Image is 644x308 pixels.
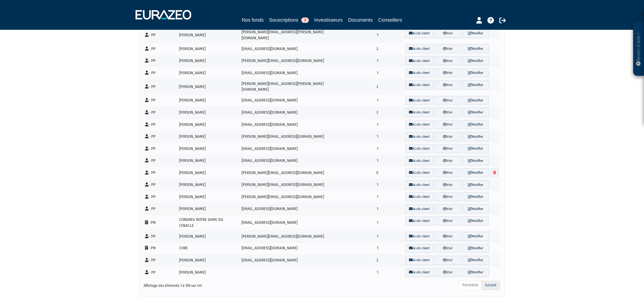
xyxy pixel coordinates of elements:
[339,143,380,155] td: 1
[144,119,177,131] td: - PP
[177,167,240,179] td: [PERSON_NAME]
[240,155,339,167] td: [EMAIL_ADDRESS][DOMAIN_NAME]
[240,79,339,94] td: [PERSON_NAME][EMAIL_ADDRESS][PERSON_NAME][DOMAIN_NAME]
[144,280,288,289] div: Affichage des éléments 1 à 100 sur 441
[435,29,461,38] a: Voir
[177,43,240,55] td: [PERSON_NAME]
[435,132,461,141] a: Voir
[435,256,461,265] a: Voir
[339,94,380,107] td: 1
[405,256,433,265] a: Accès client
[463,205,489,214] a: Modifier
[405,205,433,214] a: Accès client
[301,18,309,23] span: 1
[463,168,489,177] a: Modifier
[144,215,177,230] td: - PM
[240,143,339,155] td: [EMAIL_ADDRESS][DOMAIN_NAME]
[435,232,461,241] a: Voir
[240,203,339,215] td: [EMAIL_ADDRESS][DOMAIN_NAME]
[405,244,433,253] a: Accès client
[240,67,339,79] td: [EMAIL_ADDRESS][DOMAIN_NAME]
[177,155,240,167] td: [PERSON_NAME]
[339,179,380,191] td: 1
[144,131,177,143] td: - PP
[144,179,177,191] td: - PP
[144,254,177,267] td: - PP
[435,244,461,253] a: Voir
[144,191,177,203] td: - PP
[378,16,402,24] a: Conseillers
[144,106,177,119] td: - PP
[481,281,500,290] a: Suivant
[339,191,380,203] td: 1
[144,243,177,255] td: - PM
[405,57,433,65] a: Accès client
[144,94,177,107] td: - PP
[348,16,373,24] a: Documents
[339,131,380,143] td: 1
[405,144,433,153] a: Accès client
[177,215,240,230] td: CONGREG NOTRE DAME DU CENACLE
[177,230,240,243] td: [PERSON_NAME]
[339,267,380,279] td: 1
[242,16,264,24] a: Nos fonds
[144,203,177,215] td: - PP
[435,192,461,201] a: Voir
[405,181,433,189] a: Accès client
[435,57,461,65] a: Voir
[177,55,240,67] td: [PERSON_NAME]
[240,94,339,107] td: [EMAIL_ADDRESS][DOMAIN_NAME]
[463,144,489,153] a: Modifier
[136,10,191,20] img: 1732889491-logotype_eurazeo_blanc_rvb.png
[240,191,339,203] td: [PERSON_NAME][EMAIL_ADDRESS][DOMAIN_NAME]
[463,244,489,253] a: Modifier
[177,267,240,279] td: [PERSON_NAME]
[435,81,461,90] a: Voir
[177,27,240,43] td: [PERSON_NAME]
[177,143,240,155] td: [PERSON_NAME]
[463,68,489,77] a: Modifier
[240,215,339,230] td: [EMAIL_ADDRESS][DOMAIN_NAME]
[339,155,380,167] td: 1
[240,106,339,119] td: [EMAIL_ADDRESS][DOMAIN_NAME]
[435,120,461,129] a: Voir
[463,132,489,141] a: Modifier
[636,25,642,73] p: Besoin d'aide ?
[177,191,240,203] td: [PERSON_NAME]
[339,55,380,67] td: 1
[405,168,433,177] a: Accès client
[463,44,489,53] a: Modifier
[405,81,433,90] a: Accès client
[463,108,489,117] a: Modifier
[339,230,380,243] td: 1
[463,181,489,189] a: Modifier
[405,68,433,77] a: Accès client
[240,230,339,243] td: [PERSON_NAME][EMAIL_ADDRESS][DOMAIN_NAME]
[435,205,461,214] a: Voir
[269,16,309,24] a: Souscriptions1
[144,27,177,43] td: - PP
[435,108,461,117] a: Voir
[339,79,380,94] td: 2
[405,268,433,277] a: Accès client
[240,119,339,131] td: [EMAIL_ADDRESS][DOMAIN_NAME]
[435,168,461,177] a: Voir
[435,68,461,77] a: Voir
[405,217,433,225] a: Accès client
[144,230,177,243] td: - PP
[240,27,339,43] td: [PERSON_NAME][EMAIL_ADDRESS][PERSON_NAME][DOMAIN_NAME]
[339,27,380,43] td: 1
[435,181,461,189] a: Voir
[405,132,433,141] a: Accès client
[144,143,177,155] td: - PP
[435,268,461,277] a: Voir
[177,79,240,94] td: [PERSON_NAME]
[144,155,177,167] td: - PP
[177,131,240,143] td: [PERSON_NAME]
[339,215,380,230] td: 1
[339,243,380,255] td: 1
[144,167,177,179] td: - PP
[240,179,339,191] td: [PERSON_NAME][EMAIL_ADDRESS][DOMAIN_NAME]
[405,232,433,241] a: Accès client
[463,232,489,241] a: Modifier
